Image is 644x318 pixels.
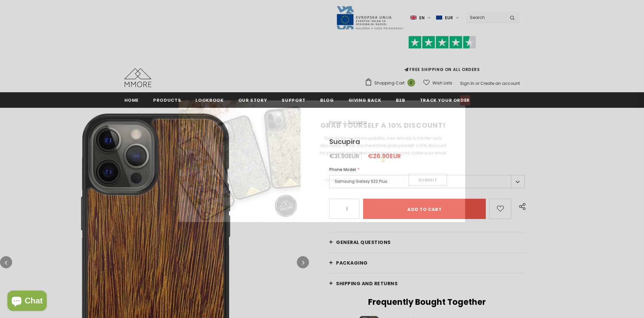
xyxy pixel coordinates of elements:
span: GRAB YOURSELF A 10% DISCOUNT! [320,121,446,130]
a: Close [460,95,470,105]
inbox-online-store-chat: Shopify online store chat [5,291,49,313]
input: Email Address [319,174,405,186]
input: Submit [408,174,447,186]
span: Sign Up for exclusive updates, new arrivals & insider-only discounts, and in the meantime grab yo... [320,135,447,163]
